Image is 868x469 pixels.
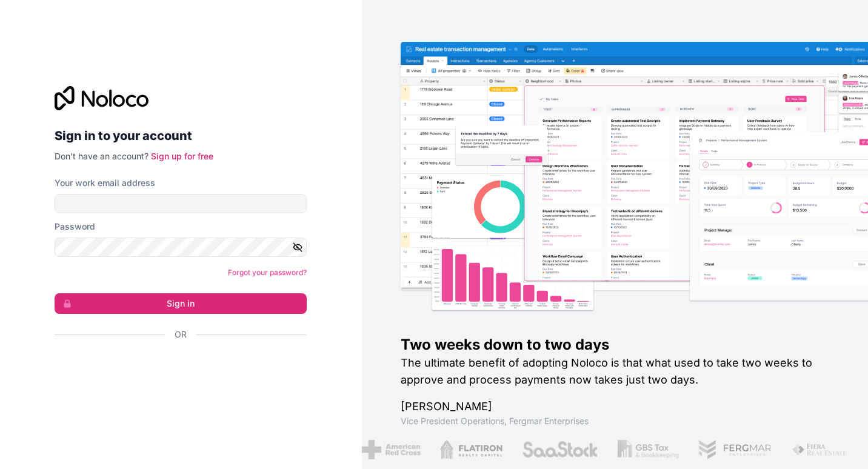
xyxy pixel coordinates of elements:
img: /assets/fiera-fwj2N5v4.png [792,440,849,459]
span: Or [175,328,187,341]
h2: Sign in to your account [55,125,307,147]
label: Your work email address [55,177,155,189]
button: Sign in [55,293,307,314]
img: /assets/gbstax-C-GtDUiK.png [618,440,679,459]
h1: [PERSON_NAME] [401,398,829,415]
a: Forgot your password? [228,268,307,277]
label: Password [55,221,95,233]
span: Don't have an account? [55,151,149,161]
img: /assets/american-red-cross-BAupjrZR.png [361,440,420,459]
h1: Vice President Operations , Fergmar Enterprises [401,415,829,427]
h1: Two weeks down to two days [401,335,829,354]
img: /assets/flatiron-C8eUkumj.png [440,440,503,459]
a: Sign up for free [151,151,213,161]
h2: The ultimate benefit of adopting Noloco is that what used to take two weeks to approve and proces... [401,354,829,388]
img: /assets/fergmar-CudnrXN5.png [698,440,772,459]
img: /assets/saastock-C6Zbiodz.png [522,440,598,459]
input: Email address [55,194,307,213]
input: Password [55,238,307,257]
